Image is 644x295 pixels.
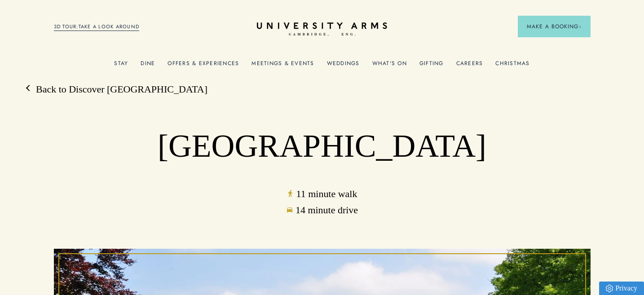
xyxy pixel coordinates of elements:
[54,23,140,31] a: 3D TOUR:TAKE A LOOK AROUND
[107,202,537,218] p: 14 minute drive
[578,25,582,28] img: Arrow icon
[327,60,360,72] a: Weddings
[141,60,155,72] a: Dine
[257,22,387,36] a: Home
[107,127,537,165] h1: [GEOGRAPHIC_DATA]
[372,60,407,72] a: What's On
[518,16,591,37] button: Make a BookingArrow icon
[495,60,529,72] a: Christmas
[114,60,128,72] a: Stay
[168,60,239,72] a: Offers & Experiences
[606,285,613,292] img: Privacy
[251,60,314,72] a: Meetings & Events
[599,282,644,295] a: Privacy
[527,22,582,31] span: Make a Booking
[419,60,444,72] a: Gifting
[456,60,483,72] a: Careers
[27,83,207,96] a: Back to Discover [GEOGRAPHIC_DATA]
[107,186,537,202] p: 11 minute walk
